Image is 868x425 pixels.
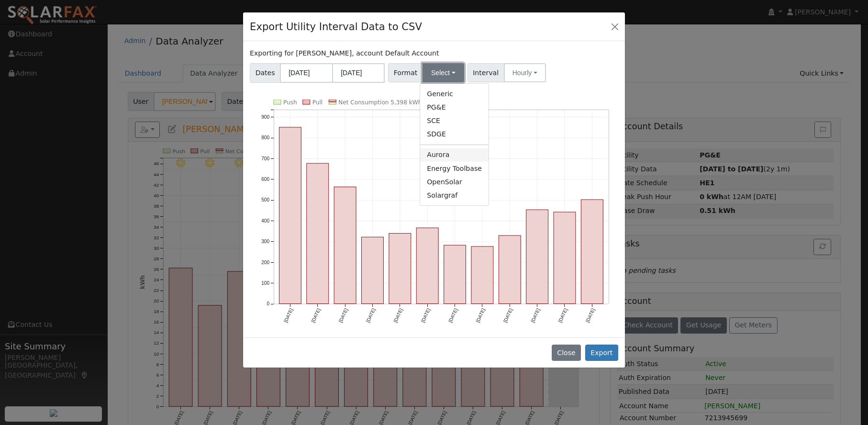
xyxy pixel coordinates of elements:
rect: onclick="" [307,163,329,303]
text: 900 [261,114,269,120]
text: [DATE] [502,307,513,323]
rect: onclick="" [279,127,301,304]
rect: onclick="" [444,245,466,303]
span: Dates [250,63,280,83]
text: 500 [261,197,269,202]
span: Interval [467,63,504,82]
text: [DATE] [585,307,596,323]
button: Export [585,345,618,361]
text: 100 [261,280,269,286]
rect: onclick="" [471,246,493,304]
text: Pull [312,99,323,106]
rect: onclick="" [334,187,356,303]
rect: onclick="" [581,200,603,304]
button: Close [552,345,581,361]
text: [DATE] [283,307,294,323]
button: Close [608,20,622,33]
label: Exporting for [PERSON_NAME], account Default Account [250,48,439,58]
button: Hourly [504,63,546,82]
a: SCE [420,114,489,128]
text: 600 [261,177,269,182]
rect: onclick="" [554,212,576,304]
text: [DATE] [311,307,322,323]
text: [DATE] [420,307,431,323]
h4: Export Utility Interval Data to CSV [250,19,422,34]
text: [DATE] [557,307,568,323]
text: 200 [261,259,269,265]
text: [DATE] [338,307,349,323]
text: 400 [261,218,269,224]
rect: onclick="" [526,210,548,303]
rect: onclick="" [499,235,521,304]
a: Energy Toolbase [420,162,489,175]
text: [DATE] [447,307,458,323]
text: Net Consumption 5,398 kWh [338,99,422,106]
rect: onclick="" [362,237,384,303]
text: [DATE] [530,307,541,323]
text: 800 [261,135,269,140]
a: Solargraf [420,189,489,202]
rect: onclick="" [389,233,411,303]
text: 300 [261,239,269,244]
text: 700 [261,156,269,161]
text: 0 [267,301,270,306]
a: SDGE [420,128,489,141]
a: OpenSolar [420,175,489,189]
text: Push [283,99,297,106]
text: [DATE] [365,307,376,323]
span: Format [388,63,423,82]
a: PG&E [420,101,489,114]
a: Generic [420,87,489,101]
rect: onclick="" [416,228,438,304]
text: [DATE] [475,307,486,323]
text: [DATE] [393,307,404,323]
a: Aurora [420,148,489,162]
button: Select [423,63,464,82]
